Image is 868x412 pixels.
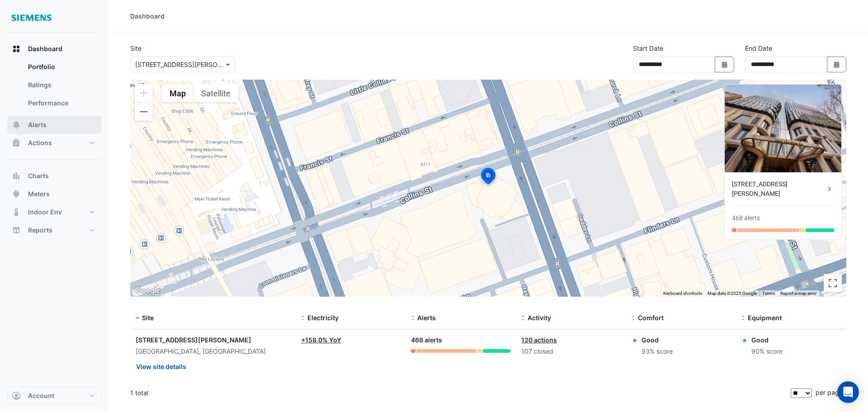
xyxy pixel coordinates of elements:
[7,116,101,134] button: Alerts
[136,359,187,374] button: View site details
[193,84,238,102] button: Show satellite imagery
[7,167,101,185] button: Charts
[642,346,673,357] div: 93% score
[136,346,290,357] div: [GEOGRAPHIC_DATA], [GEOGRAPHIC_DATA]
[642,335,673,345] div: Good
[7,203,101,221] button: Indoor Env
[7,387,101,405] button: Account
[732,213,760,223] div: 468 alerts
[142,314,154,322] span: Site
[478,166,498,188] img: site-pin-selected.svg
[12,189,21,199] app-icon: Meters
[307,314,339,322] span: Electricity
[417,314,436,322] span: Alerts
[7,134,101,152] button: Actions
[12,226,21,235] app-icon: Reports
[12,120,21,129] app-icon: Alerts
[135,103,153,121] button: Zoom out
[21,58,101,76] a: Portfolio
[130,382,789,404] div: 1 total
[21,94,101,112] a: Performance
[7,185,101,203] button: Meters
[762,291,775,296] a: Terms
[7,221,101,239] button: Reports
[28,138,52,147] span: Actions
[708,291,757,296] span: Map data ©2025 Google
[12,138,21,147] app-icon: Actions
[521,346,621,357] div: 107 closed
[28,44,62,53] span: Dashboard
[780,291,816,296] a: Report a map error
[132,285,162,297] img: Google
[28,189,50,199] span: Meters
[633,43,663,53] label: Start Date
[745,43,772,53] label: End Date
[748,314,782,322] span: Equipment
[28,391,54,400] span: Account
[136,335,290,345] div: [STREET_ADDRESS][PERSON_NAME]
[837,381,859,403] div: Open Intercom Messenger
[135,84,153,102] button: Zoom in
[12,208,21,217] app-icon: Indoor Env
[732,180,825,199] div: [STREET_ADDRESS][PERSON_NAME]
[130,11,165,21] div: Dashboard
[721,61,729,68] fa-icon: Select Date
[725,85,841,172] img: 555 Collins Street
[411,335,510,346] div: 468 alerts
[28,208,62,217] span: Indoor Env
[663,290,702,297] button: Keyboard shortcuts
[28,226,52,235] span: Reports
[28,120,47,129] span: Alerts
[528,314,551,322] span: Activity
[816,388,843,396] span: per page
[130,43,142,53] label: Site
[12,171,21,180] app-icon: Charts
[824,274,842,292] button: Toggle fullscreen view
[7,40,101,58] button: Dashboard
[28,171,49,180] span: Charts
[833,61,841,68] fa-icon: Select Date
[12,44,21,53] app-icon: Dashboard
[301,336,341,344] a: +158.0% YoY
[7,58,101,116] div: Dashboard
[638,314,664,322] span: Comfort
[132,285,162,297] a: Open this area in Google Maps (opens a new window)
[751,335,783,345] div: Good
[521,336,557,344] a: 120 actions
[162,84,193,102] button: Show street map
[21,76,101,94] a: Ratings
[751,346,783,357] div: 90% score
[11,7,52,25] img: Company Logo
